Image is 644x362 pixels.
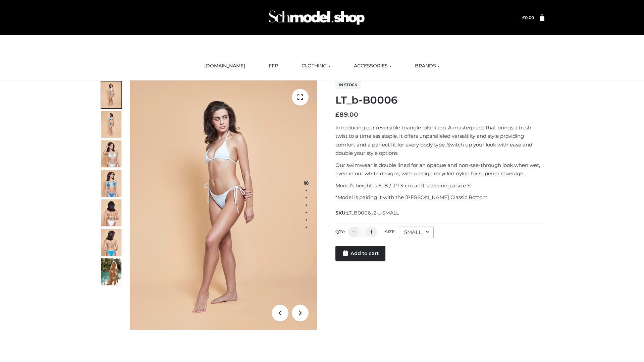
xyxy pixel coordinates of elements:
p: Introducing our reversible triangle bikini top. A masterpiece that brings a fresh twist to a time... [335,123,544,158]
img: ArielClassicBikiniTop_CloudNine_AzureSky_OW114ECO_3-scaled.jpg [101,140,121,167]
img: ArielClassicBikiniTop_CloudNine_AzureSky_OW114ECO_2-scaled.jpg [101,111,121,138]
a: £0.00 [522,15,534,20]
img: ArielClassicBikiniTop_CloudNine_AzureSky_OW114ECO_4-scaled.jpg [101,170,121,197]
span: LT_B0006_2-_-SMALL [346,210,399,216]
a: ACCESSORIES [349,59,396,73]
span: £ [335,111,339,118]
label: QTY: [335,229,345,234]
p: Model’s height is 5 ‘8 / 173 cm and is wearing a size S. [335,181,544,190]
img: ArielClassicBikiniTop_CloudNine_AzureSky_OW114ECO_1-scaled.jpg [101,81,121,108]
h1: LT_b-B0006 [335,94,544,106]
img: Schmodel Admin 964 [266,4,367,31]
a: CLOTHING [297,59,335,73]
p: *Model is pairing it with the [PERSON_NAME] Classic Bottom [335,193,544,202]
bdi: 0.00 [522,15,534,20]
img: ArielClassicBikiniTop_CloudNine_AzureSky_OW114ECO_1 [130,80,317,330]
img: Arieltop_CloudNine_AzureSky2.jpg [101,258,121,285]
img: ArielClassicBikiniTop_CloudNine_AzureSky_OW114ECO_7-scaled.jpg [101,199,121,226]
a: FFP [264,59,283,73]
label: Size: [385,229,395,234]
img: ArielClassicBikiniTop_CloudNine_AzureSky_OW114ECO_8-scaled.jpg [101,229,121,256]
span: SKU: [335,209,399,217]
a: BRANDS [410,59,445,73]
div: SMALL [399,227,434,238]
a: Add to cart [335,246,385,261]
span: £ [522,15,525,20]
span: In stock [335,81,361,89]
p: Our swimwear is double lined for an opaque and non-see-through look when wet, even in our white d... [335,161,544,178]
a: [DOMAIN_NAME] [199,59,250,73]
bdi: 89.00 [335,111,358,118]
